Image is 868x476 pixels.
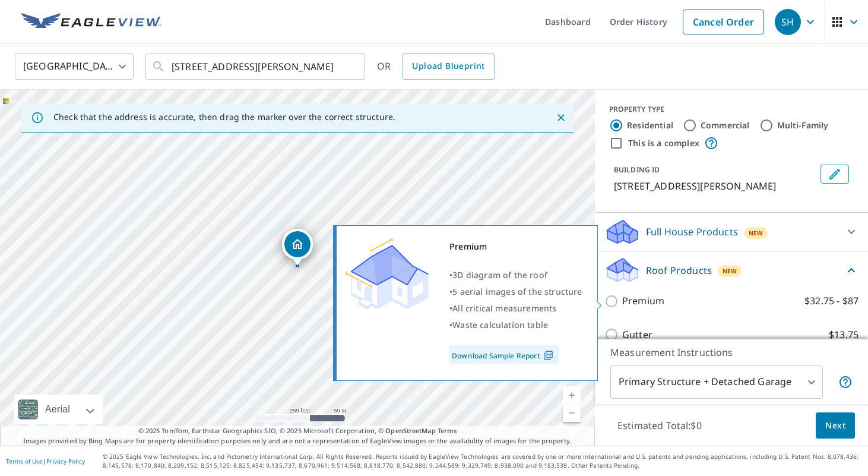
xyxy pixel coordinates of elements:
[777,119,829,131] label: Multi-Family
[604,256,859,284] div: Roof ProductsNew
[821,165,849,184] button: Edit building 1
[683,10,764,34] a: Cancel Order
[646,263,712,278] p: Roof Products
[646,225,738,239] p: Full House Products
[449,267,582,283] div: •
[540,350,556,361] img: Pdf Icon
[609,104,854,115] div: PROPERTY TYPE
[412,59,484,74] span: Upload Blueprint
[804,294,859,308] p: $32.75 - $87
[53,112,395,122] p: Check that the address is accurate, then drag the marker over the correct structure.
[438,426,457,435] a: Terms
[604,217,859,246] div: Full House ProductsNew
[449,283,582,300] div: •
[21,13,161,31] img: EV Logo
[449,238,582,255] div: Premium
[614,179,816,193] p: [STREET_ADDRESS][PERSON_NAME]
[15,50,134,83] div: [GEOGRAPHIC_DATA]
[6,457,43,465] a: Terms of Use
[385,426,435,435] a: OpenStreetMap
[829,327,859,342] p: $13.75
[449,345,559,364] a: Download Sample Report
[449,317,582,333] div: •
[14,395,103,424] div: Aerial
[6,458,85,465] p: |
[452,319,548,330] span: Waste calculation table
[825,418,845,433] span: Next
[628,137,699,149] label: This is a complex
[449,300,582,317] div: •
[103,452,862,470] p: © 2025 Eagle View Technologies, Inc. and Pictometry International Corp. All Rights Reserved. Repo...
[346,238,429,310] img: Premium
[610,365,823,399] div: Primary Structure + Detached Garage
[42,395,74,424] div: Aerial
[563,404,581,422] a: Current Level 17, Zoom Out
[622,294,664,308] p: Premium
[452,269,547,280] span: 3D diagram of the roof
[282,229,313,266] div: Dropped pin, building 1, Residential property, 1512 Chelmsford St Saint Paul, MN 55108
[172,50,341,83] input: Search by address or latitude-longitude
[403,53,494,80] a: Upload Blueprint
[452,302,556,314] span: All critical measurements
[775,9,801,35] div: SH
[701,119,750,131] label: Commercial
[627,119,673,131] label: Residential
[553,110,569,125] button: Close
[838,375,853,389] span: Your report will include the primary structure and a detached garage if one exists.
[816,412,855,439] button: Next
[614,165,660,175] p: BUILDING ID
[46,457,85,465] a: Privacy Policy
[622,327,652,342] p: Gutter
[749,228,764,238] span: New
[608,412,711,439] p: Estimated Total: $0
[138,426,457,436] span: © 2025 TomTom, Earthstar Geographics SIO, © 2025 Microsoft Corporation, ©
[610,345,853,360] p: Measurement Instructions
[377,53,495,80] div: OR
[452,286,582,297] span: 5 aerial images of the structure
[563,386,581,404] a: Current Level 17, Zoom In
[723,266,737,276] span: New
